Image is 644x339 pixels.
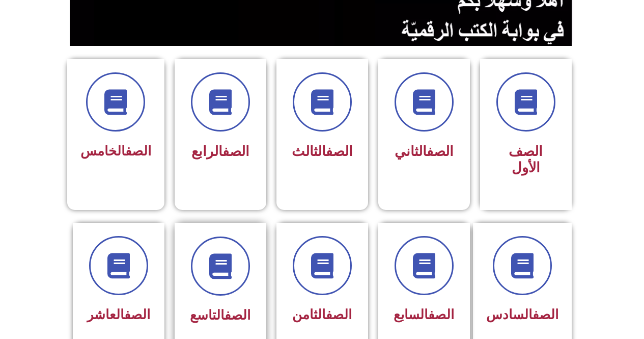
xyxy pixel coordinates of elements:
[395,143,454,160] span: الثاني
[124,307,150,322] a: الصف
[427,143,454,160] a: الصف
[80,143,151,159] span: الخامس
[509,143,543,176] span: الصف الأول
[326,143,353,160] a: الصف
[87,307,150,322] span: العاشر
[394,307,454,322] span: السابع
[222,143,249,160] a: الصف
[292,143,353,160] span: الثالث
[125,143,151,159] a: الصف
[533,307,558,322] a: الصف
[428,307,454,322] a: الصف
[326,307,352,322] a: الصف
[225,307,250,323] a: الصف
[191,143,249,160] span: الرابع
[486,307,558,322] span: السادس
[190,307,250,323] span: التاسع
[292,307,352,322] span: الثامن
